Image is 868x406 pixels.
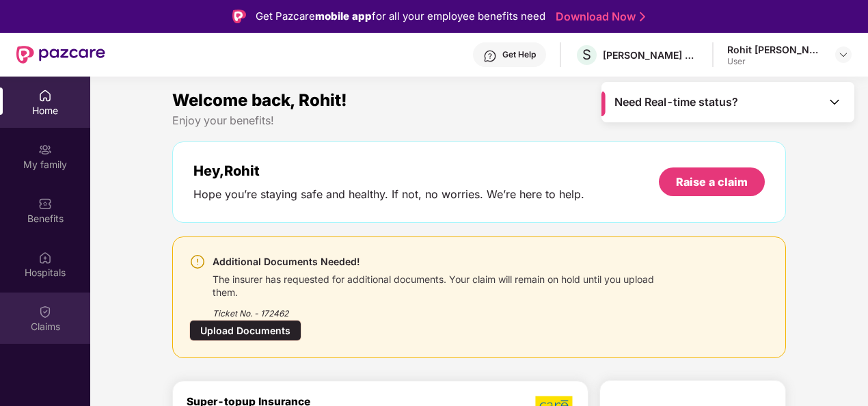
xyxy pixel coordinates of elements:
img: svg+xml;base64,PHN2ZyBpZD0iQ2xhaW0iIHhtbG5zPSJodHRwOi8vd3d3LnczLm9yZy8yMDAwL3N2ZyIgd2lkdGg9IjIwIi... [38,305,52,319]
img: svg+xml;base64,PHN2ZyBpZD0iSG9tZSIgeG1sbnM9Imh0dHA6Ly93d3cudzMub3JnLzIwMDAvc3ZnIiB3aWR0aD0iMjAiIG... [38,89,52,103]
img: svg+xml;base64,PHN2ZyBpZD0iQmVuZWZpdHMiIHhtbG5zPSJodHRwOi8vd3d3LnczLm9yZy8yMDAwL3N2ZyIgd2lkdGg9Ij... [38,197,52,211]
img: Logo [232,10,246,23]
div: Hey, Rohit [193,163,584,179]
img: New Pazcare Logo [16,46,105,64]
div: [PERSON_NAME] CONSULTANTS P LTD [603,49,699,62]
div: Enjoy your benefits! [172,113,786,128]
span: Welcome back, Rohit! [172,90,347,110]
div: Upload Documents [189,320,301,341]
img: svg+xml;base64,PHN2ZyBpZD0iV2FybmluZ18tXzI0eDI0IiBkYXRhLW5hbWU9Ildhcm5pbmcgLSAyNHgyNCIgeG1sbnM9Im... [189,254,206,270]
div: Get Pazcare for all your employee benefits need [256,8,545,25]
img: svg+xml;base64,PHN2ZyBpZD0iRHJvcGRvd24tMzJ4MzIiIHhtbG5zPSJodHRwOi8vd3d3LnczLm9yZy8yMDAwL3N2ZyIgd2... [838,49,849,60]
div: Get Help [502,49,536,60]
div: Raise a claim [676,174,748,189]
span: Need Real-time status? [614,95,738,109]
strong: mobile app [315,10,372,23]
div: User [727,56,823,67]
img: svg+xml;base64,PHN2ZyBpZD0iSG9zcGl0YWxzIiB4bWxucz0iaHR0cDovL3d3dy53My5vcmcvMjAwMC9zdmciIHdpZHRoPS... [38,251,52,265]
img: Toggle Icon [828,95,841,109]
div: Ticket No. - 172462 [213,299,672,320]
img: svg+xml;base64,PHN2ZyBpZD0iSGVscC0zMngzMiIgeG1sbnM9Imh0dHA6Ly93d3cudzMub3JnLzIwMDAvc3ZnIiB3aWR0aD... [483,49,497,63]
div: Hope you’re staying safe and healthy. If not, no worries. We’re here to help. [193,187,584,202]
div: Additional Documents Needed! [213,254,672,270]
div: Rohit [PERSON_NAME] [727,43,823,56]
img: Stroke [640,10,645,24]
a: Download Now [556,10,641,24]
img: svg+xml;base64,PHN2ZyB3aWR0aD0iMjAiIGhlaWdodD0iMjAiIHZpZXdCb3g9IjAgMCAyMCAyMCIgZmlsbD0ibm9uZSIgeG... [38,143,52,157]
div: The insurer has requested for additional documents. Your claim will remain on hold until you uplo... [213,270,672,299]
span: S [582,46,591,63]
